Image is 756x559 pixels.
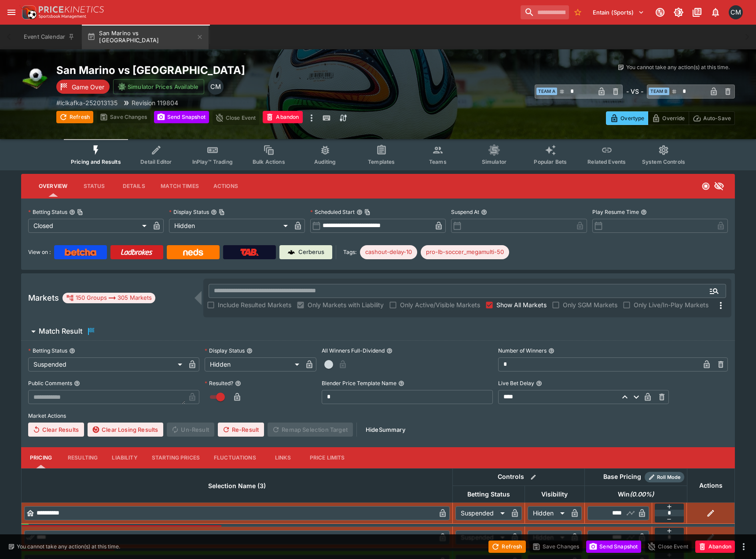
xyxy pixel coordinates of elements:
span: Only Live/In-Play Markets [634,300,708,309]
span: Mark an event as closed and abandoned. [695,541,735,550]
button: Refresh [56,111,93,123]
button: Public Comments [74,380,80,386]
span: Re-Result [218,423,264,437]
p: Blender Price Template Name [322,379,396,387]
img: soccer.png [21,63,49,92]
p: Copy To Clipboard [56,98,117,107]
div: Cameron Matheson [208,79,224,95]
span: Templates [368,158,395,165]
div: Hidden [169,219,290,233]
span: Team B [649,88,669,95]
svg: Hidden [714,181,724,191]
button: HideSummary [360,423,411,437]
p: Resulted? [205,379,233,387]
div: 150 Groups 305 Markets [66,293,152,303]
button: Send Snapshot [154,111,209,123]
button: Documentation [689,4,705,20]
button: Display StatusCopy To Clipboard [211,209,217,215]
button: No Bookmarks [571,5,585,19]
button: Notifications [708,4,723,20]
div: Closed [28,219,150,233]
button: more [306,111,317,125]
img: PriceKinetics [39,6,104,13]
th: Actions [687,468,734,502]
button: Override [648,111,689,125]
p: Auto-Save [703,114,731,123]
button: Simulator Prices Available [113,79,204,94]
img: PriceKinetics Logo [19,4,37,21]
button: Overtype [606,111,648,125]
span: Bulk Actions [253,158,285,165]
p: Revision 119804 [132,98,178,107]
em: ( 0.00 %) [630,489,654,500]
button: Betting StatusCopy To Clipboard [69,209,75,215]
span: Team A [536,88,557,95]
th: Controls [452,468,584,485]
span: Show All Markets [496,300,547,309]
a: Cerberus [279,245,332,259]
img: Cerberus [288,249,295,256]
button: Copy To Clipboard [364,209,371,215]
div: Suspended [455,530,508,544]
button: Betting Status [69,348,75,354]
button: Copy To Clipboard [219,209,225,215]
button: Actions [206,176,246,197]
p: You cannot take any action(s) at this time. [626,63,730,71]
button: Clear Losing Results [88,423,163,437]
button: Live Bet Delay [536,380,542,386]
img: Betcha [65,249,96,256]
button: Liability [105,447,144,468]
p: Betting Status [28,208,67,216]
button: Bulk edit [528,471,539,483]
div: Event type filters [64,139,692,170]
button: Resulting [61,447,105,468]
div: Betting Target: cerberus [421,245,509,259]
span: Mark an event as closed and abandoned. [263,112,302,121]
span: Related Events [587,158,626,165]
p: Display Status [169,208,209,216]
button: Auto-Save [689,111,735,125]
button: Starting Prices [145,447,207,468]
button: Abandon [263,111,302,123]
button: Refresh [488,541,525,553]
p: Override [662,114,685,123]
div: Show/hide Price Roll mode configuration. [645,472,684,482]
button: Blender Price Template Name [398,380,404,386]
label: Tags: [343,245,356,259]
button: Cameron Matheson [726,3,745,22]
div: Start From [606,111,735,125]
h6: - VS - [626,87,643,96]
button: Resulted? [235,380,241,386]
span: System Controls [642,158,685,165]
h5: Markets [28,293,59,303]
p: Cerberus [298,248,324,257]
span: Roll Mode [653,474,684,481]
input: search [521,5,569,19]
button: Links [263,447,303,468]
button: Details [114,176,154,197]
span: Only SGM Markets [563,300,617,309]
button: Play Resume Time [641,209,647,215]
div: Suspended [28,357,185,371]
p: Betting Status [28,347,67,354]
div: Cameron Matheson [729,5,743,19]
div: Suspended [455,506,508,520]
span: Selection Name (3) [198,481,275,491]
label: Market Actions [28,409,728,423]
h2: Copy To Clipboard [56,63,396,77]
span: InPlay™ Trading [192,158,233,165]
div: Base Pricing [600,471,645,482]
div: Hidden [528,506,568,520]
button: Pricing [21,447,61,468]
button: Connected to PK [652,4,668,20]
button: All Winners Full-Dividend [386,348,393,354]
span: pro-lb-soccer_megamulti-50 [421,248,509,257]
p: Live Bet Delay [498,379,534,387]
p: Display Status [205,347,245,354]
span: Betting Status [458,489,520,500]
p: Play Resume Time [592,208,639,216]
svg: Closed [701,182,710,191]
svg: More [716,300,726,311]
button: Toggle light/dark mode [671,4,686,20]
p: Scheduled Start [310,208,355,216]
